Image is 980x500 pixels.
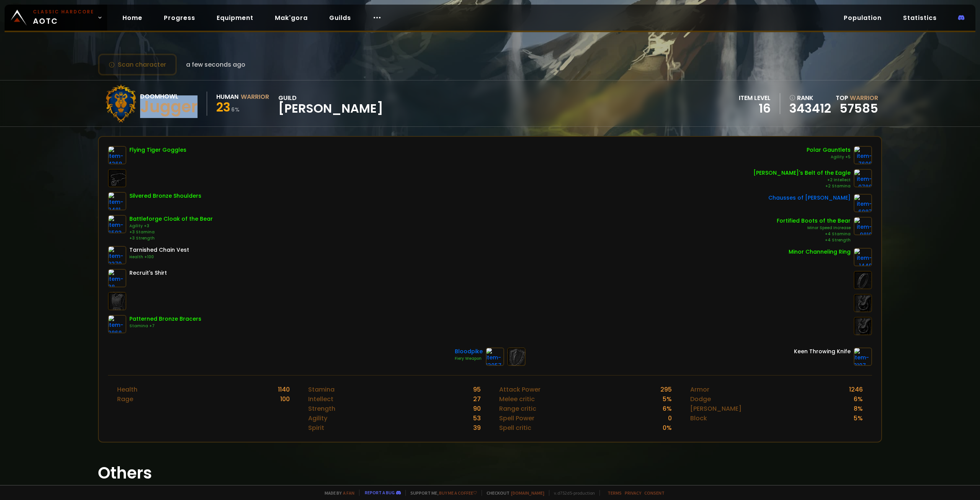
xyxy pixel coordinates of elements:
div: Dodge [690,394,711,404]
a: Statistics [897,10,943,26]
span: 23 [216,98,230,116]
div: Fiery Weapon [455,356,483,362]
a: [DOMAIN_NAME] [511,490,544,496]
div: 8 % [854,404,863,413]
div: Attack Power [499,385,541,394]
img: item-38 [108,269,126,287]
div: [PERSON_NAME]'s Belt of the Eagle [753,169,851,177]
div: item level [739,93,771,103]
button: Scan character [98,54,177,75]
div: Melee critic [499,394,535,404]
div: Spell Power [499,413,534,423]
span: Made by [320,490,354,496]
div: Health [117,385,137,394]
div: Intellect [308,394,333,404]
div: Strength [308,404,335,413]
img: item-2868 [108,315,126,333]
span: Warrior [850,93,878,102]
div: 5 % [663,394,672,404]
div: 6 % [663,404,672,413]
a: Report a bug [365,490,395,495]
a: Progress [158,10,201,26]
div: Stamina +7 [129,323,201,329]
div: Agility +3 [129,223,213,229]
div: +4 Strength [777,237,851,243]
div: rank [789,93,831,103]
a: Privacy [625,490,641,496]
a: Guilds [323,10,357,26]
div: [PERSON_NAME] [690,404,742,413]
div: Flying Tiger Goggles [129,146,186,154]
img: item-1449 [854,248,872,266]
a: Home [116,10,149,26]
div: 95 [473,385,481,394]
div: 5 % [854,413,863,423]
div: Rage [117,394,133,404]
div: Jugger [140,101,198,113]
span: Checkout [482,490,544,496]
small: Classic Hardcore [33,8,94,15]
div: Minor Channeling Ring [789,248,851,256]
div: Bloodpike [455,348,483,356]
span: v. d752d5 - production [549,490,595,496]
div: Minor Speed Increase [777,225,851,231]
div: Armor [690,385,709,394]
h1: Others [98,461,882,485]
a: Classic HardcoreAOTC [5,5,107,31]
div: Spell critic [499,423,531,433]
img: item-6593 [108,215,126,233]
a: Buy me a coffee [439,490,477,496]
img: item-3107 [854,348,872,366]
div: Keen Throwing Knife [794,348,851,356]
div: +2 Stamina [753,183,851,189]
img: item-3481 [108,192,126,210]
span: AOTC [33,8,94,27]
img: item-4368 [108,146,126,164]
img: item-9810 [854,217,872,235]
div: Recruit's Shirt [129,269,167,277]
div: +3 Strength [129,235,213,241]
div: guild [278,93,383,114]
a: Mak'gora [269,10,314,26]
a: Population [838,10,888,26]
a: Terms [608,490,622,496]
div: +2 Intellect [753,177,851,183]
div: Patterned Bronze Bracers [129,315,201,323]
div: 27 [473,394,481,404]
div: 53 [473,413,481,423]
div: 16 [739,103,771,114]
div: Range critic [499,404,536,413]
div: Fortified Boots of the Bear [777,217,851,225]
div: Top [836,93,878,103]
a: a fan [343,490,354,496]
div: 0 % [663,423,672,433]
div: Block [690,413,707,423]
div: 1140 [278,385,290,394]
div: 39 [473,423,481,433]
div: 90 [473,404,481,413]
span: Support me, [405,490,477,496]
img: item-7606 [854,146,872,164]
img: item-6087 [854,194,872,212]
div: Doomhowl [140,92,198,101]
img: item-9788 [854,169,872,187]
div: 100 [280,394,290,404]
span: a few seconds ago [186,60,245,69]
div: Polar Gauntlets [807,146,851,154]
a: Consent [644,490,665,496]
a: 343412 [789,103,831,114]
div: Chausses of [PERSON_NAME] [768,194,851,202]
div: 0 [668,413,672,423]
img: item-2379 [108,246,126,264]
div: Agility [308,413,327,423]
small: 6 % [231,106,240,113]
div: +3 Stamina [129,229,213,235]
a: 57585 [840,100,878,117]
img: item-13057 [486,348,504,366]
div: Silvered Bronze Shoulders [129,192,201,200]
span: [PERSON_NAME] [278,103,383,114]
div: 6 % [854,394,863,404]
div: Battleforge Cloak of the Bear [129,215,213,223]
div: Health +100 [129,254,189,260]
div: Agility +5 [807,154,851,160]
